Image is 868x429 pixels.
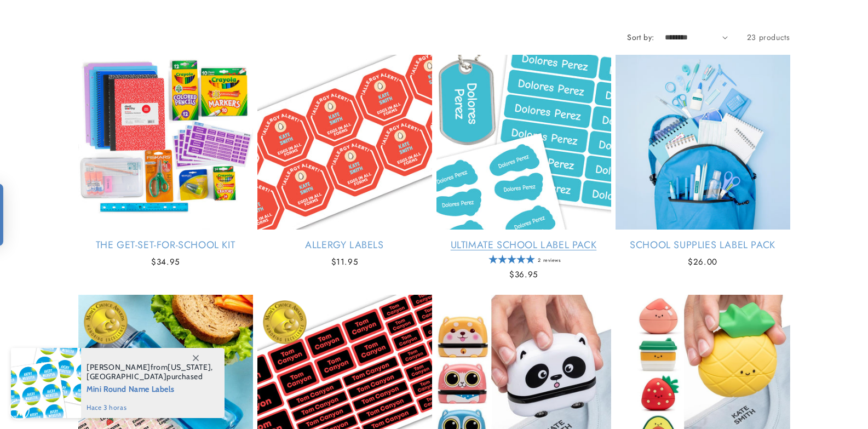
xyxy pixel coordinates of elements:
[87,381,213,395] span: Mini Round Name Labels
[87,363,213,381] span: from , purchased
[87,362,151,372] span: [PERSON_NAME]
[168,362,211,372] span: [US_STATE]
[436,239,611,251] a: Ultimate School Label Pack
[87,403,213,413] span: hace 3 horas
[78,239,253,251] a: The Get-Set-for-School Kit
[257,239,432,251] a: Allergy Labels
[627,32,654,43] label: Sort by:
[616,239,790,251] a: School Supplies Label Pack
[747,32,790,43] span: 23 products
[87,371,166,381] span: [GEOGRAPHIC_DATA]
